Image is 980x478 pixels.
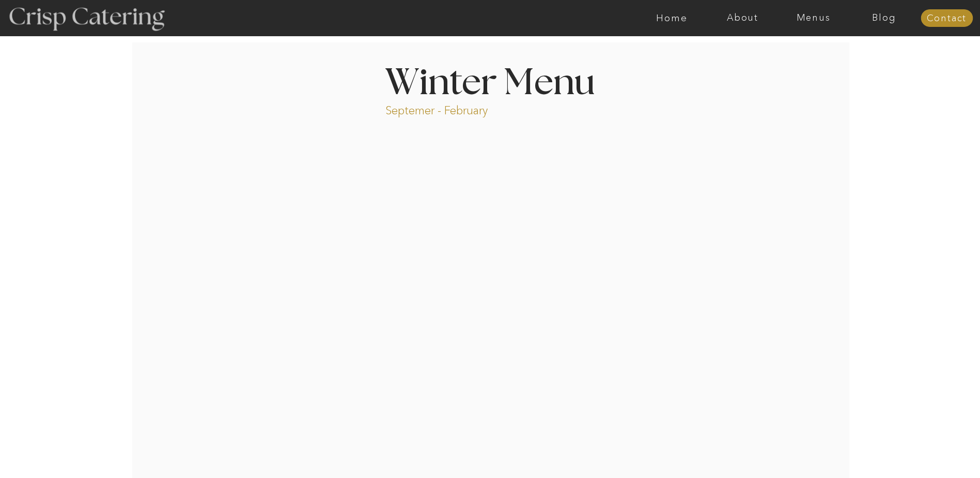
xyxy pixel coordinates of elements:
[636,13,707,23] a: Home
[347,65,634,96] h1: Winter Menu
[921,13,973,24] a: Contact
[778,13,849,23] a: Menus
[385,103,527,115] p: Septemer - February
[849,13,920,23] a: Blog
[707,13,778,23] a: About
